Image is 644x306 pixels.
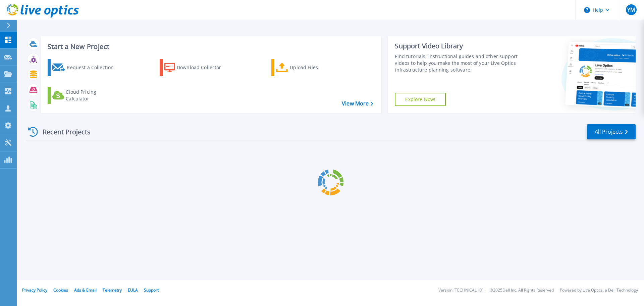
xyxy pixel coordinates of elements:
a: Support [144,287,159,293]
div: Recent Projects [26,124,100,140]
a: Ads & Email [74,287,97,293]
a: Explore Now! [395,93,446,106]
a: Upload Files [271,59,346,76]
a: Privacy Policy [22,287,47,293]
a: Request a Collection [48,59,122,76]
div: Find tutorials, instructional guides and other support videos to help you make the most of your L... [395,53,521,73]
a: EULA [128,287,138,293]
a: Cookies [53,287,68,293]
span: YM [627,7,635,12]
h3: Start a New Project [48,43,373,50]
div: Download Collector [177,61,230,74]
a: All Projects [587,124,636,139]
li: © 2025 Dell Inc. All Rights Reserved [490,288,554,293]
li: Powered by Live Optics, a Dell Technology [560,288,638,293]
div: Request a Collection [67,61,120,74]
div: Upload Files [290,61,343,74]
a: Cloud Pricing Calculator [48,87,122,104]
div: Cloud Pricing Calculator [66,89,119,102]
a: Telemetry [103,287,122,293]
a: View More [342,100,373,107]
li: Version: [TECHNICAL_ID] [438,288,484,293]
a: Download Collector [160,59,234,76]
div: Support Video Library [395,42,521,50]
